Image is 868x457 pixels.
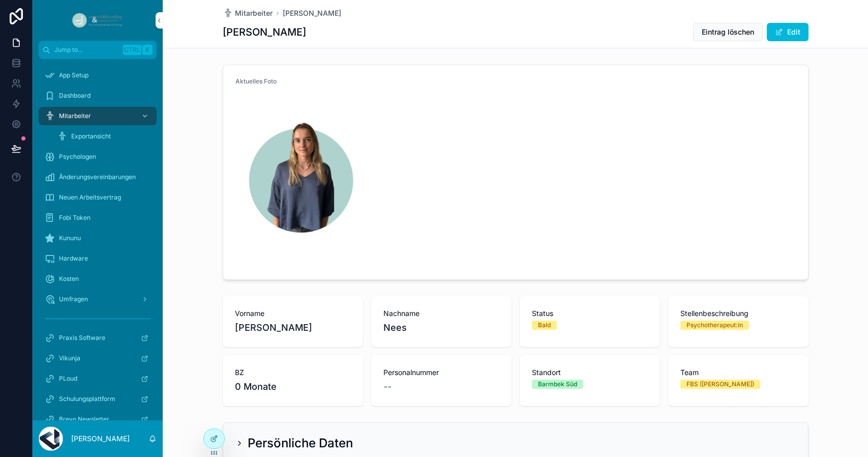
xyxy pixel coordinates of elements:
[235,380,351,394] span: 0 Monate
[39,229,157,247] a: Kununu
[383,367,499,378] span: Personalnummer
[39,290,157,308] a: Umfragen
[71,132,111,140] span: Exportansicht
[59,334,105,342] span: Praxis Software
[383,308,499,319] span: Nachname
[39,66,157,84] a: App Setup
[223,25,306,39] h1: [PERSON_NAME]
[235,308,351,319] span: Vorname
[39,188,157,207] a: Neuen Arbeitsvertrag
[39,349,157,367] a: Vikunja
[39,107,157,125] a: Mitarbeiter
[39,270,157,288] a: Kosten
[39,168,157,186] a: Änderungsvereinbarungen
[59,415,109,423] span: Brevo Newsletter
[248,435,353,451] h2: Persönliche Daten
[235,321,351,335] span: [PERSON_NAME]
[54,46,119,54] span: Jump to...
[71,434,130,444] p: [PERSON_NAME]
[123,45,141,55] span: Ctrl
[767,23,809,41] button: Edit
[235,367,351,378] span: BZ
[538,321,551,330] div: Bald
[283,8,341,18] a: [PERSON_NAME]
[71,12,124,28] img: App logo
[383,321,499,335] span: Nees
[235,77,277,85] span: Aktuelles Foto
[686,380,754,389] div: FBS ([PERSON_NAME])
[59,275,79,283] span: Kosten
[39,41,157,59] button: Jump to...CtrlK
[39,148,157,166] a: Psychologen
[39,87,157,105] a: Dashboard
[59,295,88,303] span: Umfragen
[59,254,88,263] span: Hardware
[59,214,91,222] span: Fobi Token
[532,308,648,319] span: Status
[686,321,743,330] div: Psychotherapeut:in
[39,369,157,388] a: PLoud
[51,127,157,146] a: Exportansicht
[59,375,77,383] span: PLoud
[39,249,157,268] a: Hardware
[59,193,121,202] span: Neuen Arbeitsvertrag
[235,8,273,18] span: Mitarbeiter
[33,59,163,420] div: scrollable content
[383,380,392,394] span: --
[59,395,115,403] span: Schulungsplattform
[59,92,91,100] span: Dashboard
[223,8,273,18] a: Mitarbeiter
[39,410,157,429] a: Brevo Newsletter
[39,329,157,347] a: Praxis Software
[143,46,152,54] span: K
[59,112,91,120] span: Mitarbeiter
[532,367,648,378] span: Standort
[59,234,81,242] span: Kununu
[538,380,577,389] div: Barmbek Süd
[680,308,796,319] span: Stellenbeschreibung
[59,354,80,362] span: Vikunja
[693,23,763,41] button: Eintrag löschen
[59,153,96,161] span: Psychologen
[702,27,754,37] span: Eintrag löschen
[39,209,157,227] a: Fobi Token
[59,71,88,79] span: App Setup
[39,390,157,408] a: Schulungsplattform
[235,97,370,264] img: Foto%20f%C3%BCr%20Website_Nees_Isabella.png
[59,173,136,181] span: Änderungsvereinbarungen
[680,367,796,378] span: Team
